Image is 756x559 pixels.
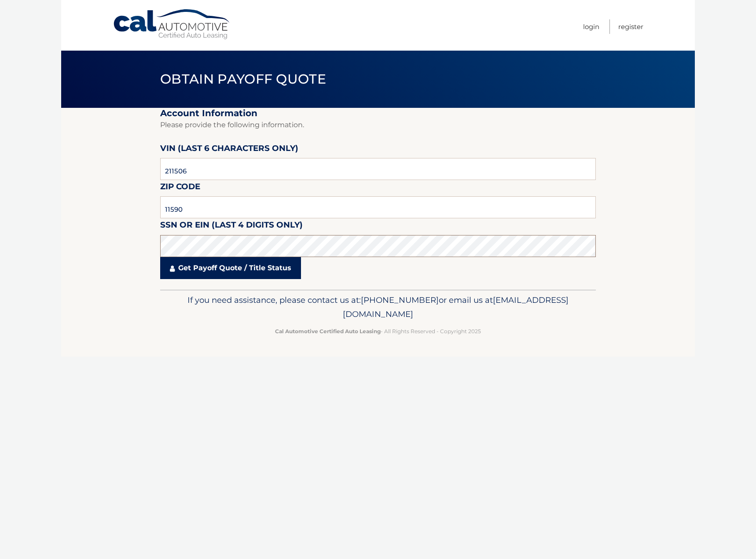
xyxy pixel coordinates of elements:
[160,257,301,279] a: Get Payoff Quote / Title Status
[160,119,596,131] p: Please provide the following information.
[583,19,599,34] a: Login
[113,9,231,40] a: Cal Automotive
[361,295,439,305] span: [PHONE_NUMBER]
[160,108,596,119] h2: Account Information
[160,142,298,158] label: VIN (last 6 characters only)
[166,327,590,336] p: - All Rights Reserved - Copyright 2025
[160,218,303,235] label: SSN or EIN (last 4 digits only)
[160,71,326,87] span: Obtain Payoff Quote
[166,293,590,321] p: If you need assistance, please contact us at: or email us at
[618,19,643,34] a: Register
[275,328,381,335] strong: Cal Automotive Certified Auto Leasing
[160,180,200,196] label: Zip Code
